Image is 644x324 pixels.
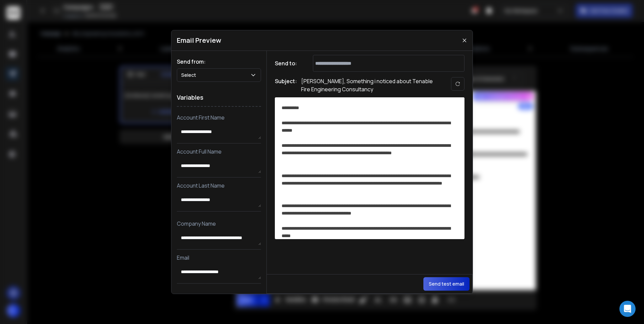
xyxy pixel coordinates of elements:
[177,148,261,156] p: Account Full Name
[619,301,636,317] div: Open Intercom Messenger
[275,59,302,67] h1: Send to:
[177,114,261,122] p: Account First Name
[177,58,261,66] h1: Send from:
[177,89,261,107] h1: Variables
[177,182,261,190] p: Account Last Name
[181,72,199,78] p: Select
[423,277,470,291] button: Send test email
[177,36,221,45] h1: Email Preview
[275,77,297,93] h1: Subject:
[177,254,261,262] p: Email
[301,77,436,93] p: [PERSON_NAME], Something i noticed about Tenable Fire Engineering Consultancy
[177,220,261,228] p: Company Name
